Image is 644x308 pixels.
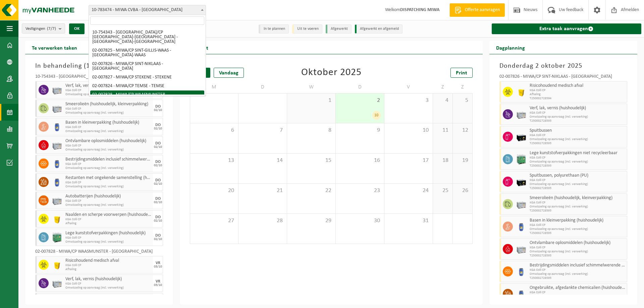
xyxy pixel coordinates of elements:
span: 4 [436,97,449,104]
span: KGA Colli CP [530,178,625,182]
img: PB-OT-0120-HPE-00-02 [516,266,526,276]
span: Autobatterijen (huishoudelijk) [65,194,151,199]
td: W [287,81,336,93]
span: Offerte aanvragen [463,7,501,13]
div: DO [155,105,161,109]
img: PB-LB-0680-HPE-GY-11 [516,244,526,254]
span: KGA Colli CP [530,246,625,250]
div: 10 [372,111,381,120]
span: 26 [456,187,469,194]
span: 11 [436,127,449,134]
div: DO [155,215,161,219]
h3: Donderdag 2 oktober 2025 [499,61,627,71]
span: Omwisseling op aanvraag (incl. verwerking) [530,137,625,141]
td: V [384,81,433,93]
h2: Te verwerken taken [25,41,84,54]
span: KGA Colli CP [530,223,625,227]
span: 31 [388,217,429,225]
span: 10-783474 - MIWA CVBA - SINT-NIKLAAS [89,5,206,15]
div: Vandaag [214,68,244,78]
span: Omwisseling op aanvraag (incl. verwerking) [65,148,151,152]
img: PB-LB-0680-HPE-GY-11 [52,85,62,95]
span: Verf, lak, vernis (huishoudelijk) [65,83,151,88]
span: Smeerolieën (huishoudelijk, kleinverpakking) [65,102,151,107]
div: 02/10 [154,127,162,130]
span: T250002728593 [530,164,625,168]
span: 17 [388,157,429,164]
td: Z [433,81,453,93]
span: Omwisseling op aanvraag (incl. verwerking) [530,160,625,164]
span: 13 [194,157,235,164]
span: KGA Colli CP [530,133,625,137]
span: Basen in kleinverpakking (huishoudelijk) [530,218,625,223]
img: PB-LB-0680-HPE-GY-11 [516,109,526,119]
span: 23 [339,187,381,194]
div: DO [155,234,161,238]
span: KGA Colli CP [65,144,151,148]
span: 10-783474 - MIWA CVBA - SINT-NIKLAAS [89,5,206,15]
span: KGA Colli CP [65,88,151,93]
a: Offerte aanvragen [449,3,505,17]
li: 02-007825 - MIWA/CP SINT-GILLIS-WAAS - [GEOGRAPHIC_DATA]-WAAS [90,46,204,60]
td: D [238,81,287,93]
img: PB-OT-0120-HPE-00-02 [52,122,62,132]
strong: DISPATCHING MIWA [400,7,439,12]
span: Omwisseling op aanvraag (incl. verwerking) [65,286,151,290]
span: Restanten met ongekende samenstelling (huishoudelijk) [65,175,151,181]
span: Omwisseling op aanvraag (incl. verwerking) [530,227,625,231]
span: Print [456,70,467,76]
span: T250002728593 [530,186,625,190]
span: Naalden en scherpe voorwerpen (huishoudelijk) [65,212,151,218]
img: LP-SB-00050-HPE-22 [52,214,62,224]
count: (7/7) [47,26,56,31]
div: 02/10 [154,219,162,223]
div: VR [156,261,160,265]
img: LP-SB-00050-HPE-22 [516,87,526,97]
img: PB-LB-0680-HPE-GY-11 [52,278,62,288]
img: PB-HB-1400-HPE-GN-11 [52,232,62,243]
span: Smeerolieën (huishoudelijk, kleinverpakking) [530,195,625,201]
span: 15 [290,157,332,164]
span: Omwisseling op aanvraag (incl. verwerking) [65,185,151,189]
span: Omwisseling op aanvraag (incl. verwerking) [65,93,151,97]
img: PB-LB-0680-HPE-BK-11 [516,132,526,142]
span: T250002728593 [530,254,625,258]
span: T250002728593 [530,276,625,280]
span: Omwisseling op aanvraag (incl. verwerking) [65,166,151,170]
span: 14 [242,157,283,164]
span: 5 [456,97,469,104]
img: PB-OT-0120-HPE-00-02 [52,177,62,187]
div: DO [155,197,161,201]
span: 1 [290,97,332,104]
span: 25 [436,187,449,194]
span: Bestrijdingsmiddelen inclusief schimmelwerende beschermingsmiddelen (huishoudelijk) [65,157,151,162]
span: KGA Colli CP [65,181,151,185]
span: Basen in kleinverpakking (huishoudelijk) [65,120,151,125]
img: PB-OT-0120-HPE-00-02 [516,222,526,232]
img: PB-LB-0680-HPE-GY-11 [52,103,62,113]
span: Risicohoudend medisch afval [65,258,151,263]
span: Afhaling [65,222,151,226]
li: 02-007826 - MIWA/CP SINT-NIKLAAS - [GEOGRAPHIC_DATA] [90,60,204,73]
img: PB-LB-0680-HPE-BK-11 [516,177,526,187]
span: Omwisseling op aanvraag (incl. verwerking) [65,129,151,133]
div: 02-007826 - MIWA/CP SINT-NIKLAAS - [GEOGRAPHIC_DATA] [499,74,627,81]
div: 02/10 [154,182,162,186]
div: 02/10 [154,164,162,167]
span: Omwisseling op aanvraag (incl. verwerking) [530,205,625,209]
span: 7 [242,127,283,134]
span: Spuitbussen [530,128,625,133]
span: KGA Colli CP [530,88,625,93]
span: Ongebruikte, afgedankte chemicalien (huishoudelijk) [530,285,625,291]
span: Omwisseling op aanvraag (incl. verwerking) [65,111,151,115]
span: KGA Colli CP [65,199,151,203]
span: Afhaling [65,267,151,271]
img: PB-HB-1400-HPE-GN-11 [516,154,526,165]
span: Vestigingen [25,24,56,34]
span: KGA Colli CP [530,156,625,160]
span: KGA Colli CP [65,282,151,286]
span: 30 [339,217,381,225]
img: PB-LB-0680-HPE-GY-11 [516,199,526,209]
span: Lege kunststofverpakkingen niet recycleerbaar [530,150,625,156]
div: Oktober 2025 [301,68,362,78]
